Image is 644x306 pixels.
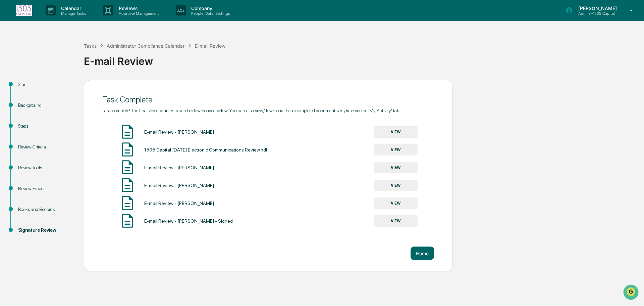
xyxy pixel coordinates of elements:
img: Document Icon [119,212,136,229]
div: Review Process [18,185,73,192]
div: E-mail Review - [PERSON_NAME] [144,183,214,188]
span: [PERSON_NAME] [21,91,54,97]
div: E-mail Review - [PERSON_NAME] - Signed [144,218,233,224]
span: Attestations [55,137,83,144]
img: logo [16,5,32,16]
p: Company [186,5,233,11]
div: E-mail Review - [PERSON_NAME] [144,129,214,135]
div: Review Criteria [18,143,73,150]
div: Review Tools [18,164,73,171]
img: 1746055101610-c473b297-6a78-478c-a979-82029cc54cd1 [7,51,19,63]
div: E-mail Review - [PERSON_NAME] [144,165,214,170]
button: VIEW [374,162,418,173]
span: [DATE] [59,110,73,115]
p: [PERSON_NAME] [573,5,620,11]
a: 🗄️Attestations [46,135,86,147]
img: Rachel Stanley [7,103,17,114]
div: Tasks [84,43,97,49]
img: Document Icon [119,159,136,176]
img: Document Icon [119,194,136,211]
img: Document Icon [119,123,136,140]
span: [PERSON_NAME] [21,110,54,115]
div: Start [18,81,73,88]
div: Signature Review [18,227,73,234]
button: VIEW [374,215,418,227]
span: • [56,91,58,97]
button: Home [411,247,434,260]
img: Rachel Stanley [7,85,17,96]
div: 1505 Capital [DATE] Electronic Communications Review.pdf [144,147,267,152]
span: Preclearance [13,137,43,144]
span: Pylon [67,167,81,172]
button: VIEW [374,198,418,209]
div: Task complete! The finalized documents can be downloaded below. You can also view/download these ... [103,108,434,113]
div: E-mail Review [84,50,641,67]
p: Calendar [56,5,90,11]
div: 🔎 [7,151,12,156]
button: VIEW [374,126,418,138]
div: We're offline, we'll be back soon [30,58,95,63]
iframe: Open customer support [623,284,641,302]
div: Books and Records [18,206,73,213]
div: Start new chat [30,51,110,58]
p: Manage Tasks [56,11,90,16]
div: Administrator Compliance Calendar [107,43,184,49]
div: Background [18,102,73,109]
button: Start new chat [114,53,122,61]
div: Task Complete [103,95,434,104]
p: How can we help? [7,14,122,25]
a: 🖐️Preclearance [4,135,46,147]
button: VIEW [374,144,418,156]
div: 🗄️ [49,138,54,143]
div: Past conversations [7,75,45,80]
span: [DATE] [59,91,73,97]
button: VIEW [374,180,418,191]
p: Reviews [113,5,162,11]
span: Data Lookup [13,150,42,157]
div: 🖐️ [7,138,12,143]
span: • [56,110,58,115]
a: Powered byPylon [47,166,81,172]
button: See all [104,73,122,81]
img: Document Icon [119,177,136,193]
div: Steps [18,123,73,130]
p: Admin • 1505 Capital [573,11,620,16]
img: 8933085812038_c878075ebb4cc5468115_72.jpg [14,51,26,63]
p: People, Data, Settings [186,11,233,16]
div: E-mail Review [195,43,225,49]
img: Document Icon [119,141,136,158]
div: E-mail Review - [PERSON_NAME] [144,201,214,206]
p: Approval Management [113,11,162,16]
a: 🔎Data Lookup [4,147,45,160]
